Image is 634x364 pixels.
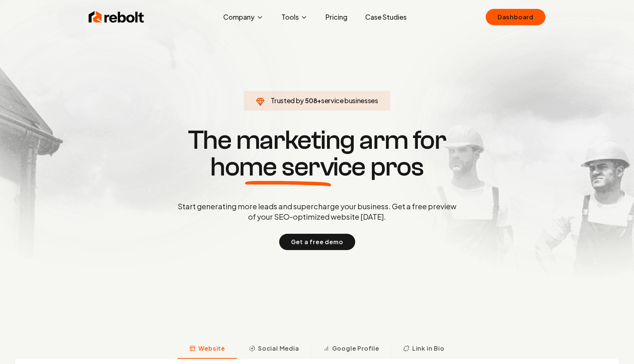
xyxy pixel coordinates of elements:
[271,96,304,105] span: Trusted by
[317,96,321,105] span: +
[275,10,314,24] button: Tools
[279,234,355,250] button: Get a free demo
[237,340,311,359] button: Social Media
[178,340,237,359] button: Website
[198,344,225,353] span: Website
[210,154,366,180] span: home service
[176,201,458,222] p: Start generating more leads and supercharge your business. Get a free preview of your SEO-optimiz...
[332,344,379,353] span: Google Profile
[391,340,456,359] button: Link in Bio
[486,9,545,25] a: Dashboard
[139,127,495,180] h1: The marketing arm for pros
[412,344,445,353] span: Link in Bio
[305,95,317,106] span: 508
[89,10,144,24] img: Rebolt Logo
[217,10,270,24] button: Company
[258,344,299,353] span: Social Media
[311,340,391,359] button: Google Profile
[321,96,378,105] span: service businesses
[359,10,413,24] a: Case Studies
[320,10,353,24] a: Pricing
